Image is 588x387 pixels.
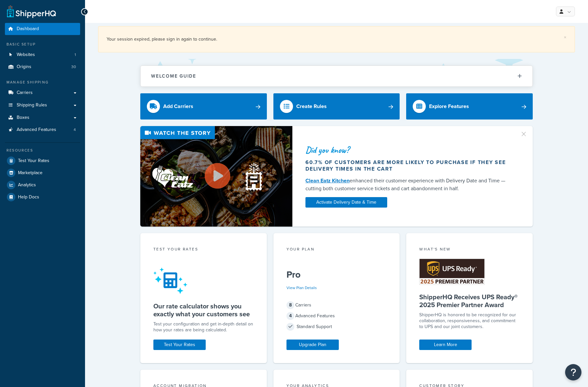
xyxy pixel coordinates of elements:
[286,269,387,280] h5: Pro
[5,99,80,111] a: Shipping Rules
[140,93,267,120] a: Add Carriers
[5,49,80,61] li: Websites
[406,93,533,120] a: Explore Features
[5,112,80,124] a: Boxes
[419,246,520,254] div: What's New
[286,301,387,310] div: Carriers
[419,340,472,350] a: Learn More
[17,127,56,133] span: Advanced Features
[75,52,76,58] span: 1
[74,127,76,133] span: 4
[286,285,317,291] a: View Plan Details
[17,90,33,96] span: Carriers
[153,246,254,254] div: Test your rates
[286,246,387,254] div: Your Plan
[286,301,294,309] span: 8
[286,311,387,321] div: Advanced Features
[5,148,80,153] div: Resources
[305,197,387,208] a: Activate Delivery Date & Time
[5,167,80,179] a: Marketplace
[141,66,532,86] button: Welcome Guide
[305,145,512,155] div: Did you know?
[107,35,566,44] div: Your session expired, please sign in again to continue.
[18,170,43,176] span: Marketplace
[163,102,193,111] div: Add Carriers
[17,115,29,120] span: Boxes
[429,102,469,111] div: Explore Features
[5,124,80,136] a: Advanced Features4
[5,179,80,191] a: Analytics
[5,61,80,73] a: Origins30
[5,23,80,35] a: Dashboard
[17,64,31,70] span: Origins
[140,126,292,227] img: Video thumbnail
[305,177,512,193] div: enhanced their customer experience with Delivery Date and Time — cutting both customer service ti...
[5,42,80,47] div: Basic Setup
[419,293,520,309] h5: ShipperHQ Receives UPS Ready® 2025 Premier Partner Award
[286,322,387,331] div: Standard Support
[17,102,47,108] span: Shipping Rules
[5,124,80,136] li: Advanced Features
[5,49,80,61] a: Websites1
[153,302,254,318] h5: Our rate calculator shows you exactly what your customers see
[305,177,350,184] a: Clean Eatz Kitchen
[5,80,80,85] div: Manage Shipping
[296,102,327,111] div: Create Rules
[5,61,80,73] li: Origins
[18,182,36,188] span: Analytics
[419,312,520,330] p: ShipperHQ is honored to be recognized for our collaboration, responsiveness, and commitment to UP...
[273,93,400,120] a: Create Rules
[153,340,206,350] a: Test Your Rates
[17,26,39,32] span: Dashboard
[151,74,196,79] h2: Welcome Guide
[286,312,294,320] span: 4
[18,194,39,200] span: Help Docs
[286,340,339,350] a: Upgrade Plan
[305,159,512,172] div: 60.7% of customers are more likely to purchase if they see delivery times in the cart
[17,52,35,58] span: Websites
[71,64,76,70] span: 30
[565,364,581,380] button: Open Resource Center
[564,35,566,40] a: ×
[5,191,80,203] a: Help Docs
[153,321,254,333] div: Test your configuration and get in-depth detail on how your rates are being calculated.
[18,158,49,164] span: Test Your Rates
[5,155,80,167] a: Test Your Rates
[5,87,80,99] a: Carriers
